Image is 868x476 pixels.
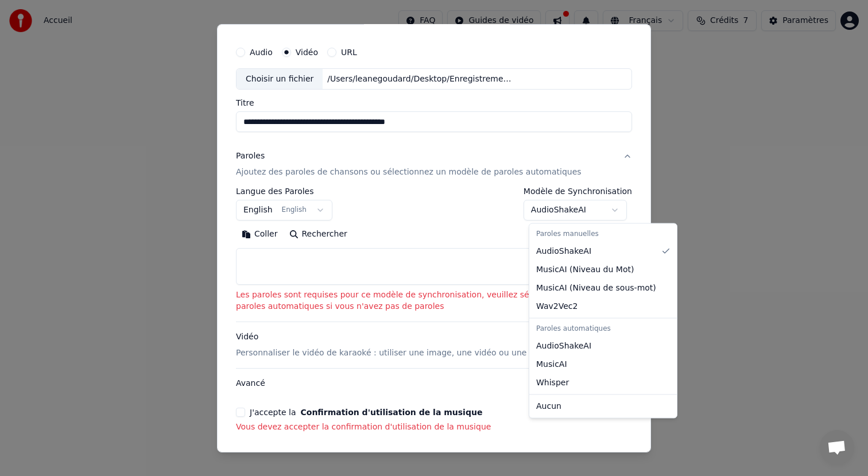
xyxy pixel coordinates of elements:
span: MusicAI ( Niveau de sous-mot ) [536,282,656,293]
span: Whisper [536,377,569,388]
span: MusicAI [536,358,567,370]
span: Wav2Vec2 [536,300,578,312]
div: Paroles manuelles [532,226,675,242]
div: Paroles automatiques [532,320,675,336]
span: AudioShakeAI [536,245,591,257]
span: MusicAI ( Niveau du Mot ) [536,264,634,275]
span: Aucun [536,400,561,412]
span: AudioShakeAI [536,340,591,351]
